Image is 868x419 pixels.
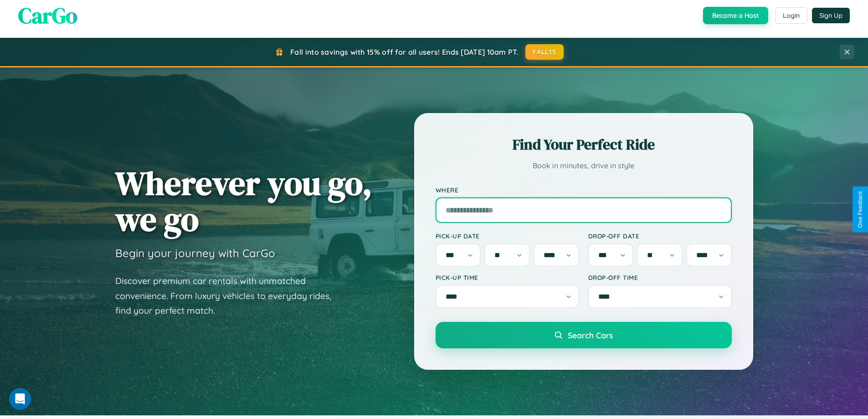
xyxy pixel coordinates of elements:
label: Pick-up Time [436,274,579,281]
p: Book in minutes, drive in style [436,159,732,172]
button: FALL15 [525,44,564,60]
button: Search Cars [436,322,732,348]
span: CarGo [18,0,77,31]
span: Search Cars [568,330,613,340]
label: Where [436,186,732,194]
iframe: Intercom live chat [9,388,31,410]
div: Give Feedback [857,191,863,228]
label: Pick-up Date [436,232,579,240]
span: Fall into savings with 15% off for all users! Ends [DATE] 10am PT. [290,47,519,57]
label: Drop-off Time [588,274,732,281]
button: Login [775,7,807,24]
h3: Begin your journey with CarGo [115,246,275,260]
h2: Find Your Perfect Ride [436,134,732,155]
button: Become a Host [703,7,768,24]
button: Sign Up [812,8,850,23]
label: Drop-off Date [588,232,732,240]
p: Discover premium car rentals with unmatched convenience. From luxury vehicles to everyday rides, ... [115,274,343,318]
h1: Wherever you go, we go [115,165,372,237]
